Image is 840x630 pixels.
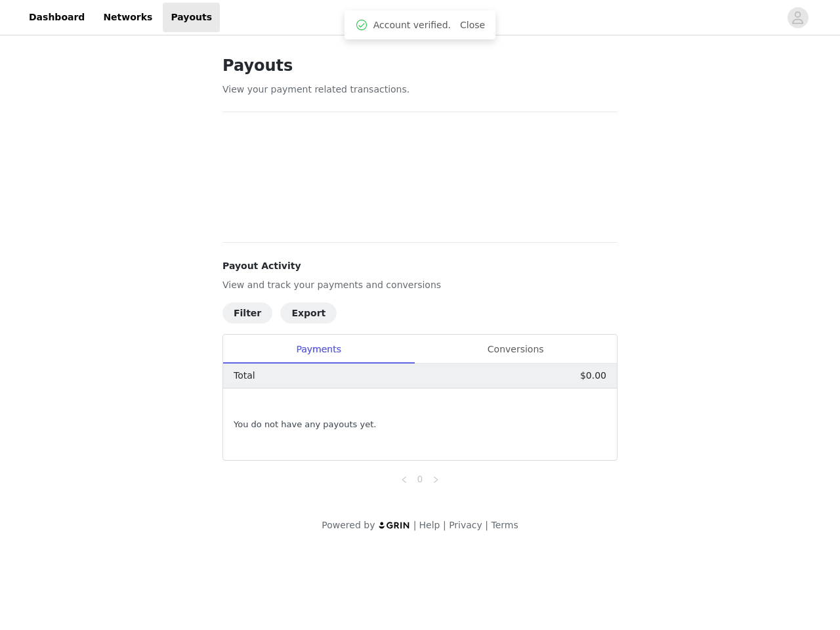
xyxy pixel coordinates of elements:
[791,7,804,28] div: avatar
[222,83,618,96] p: View your payment related transactions.
[460,20,485,30] a: Close
[222,303,272,324] button: Filter
[580,369,606,383] p: $0.00
[443,520,446,530] span: |
[223,335,414,364] div: Payments
[414,335,617,364] div: Conversions
[419,520,440,530] a: Help
[432,476,440,484] i: icon: right
[373,18,451,32] span: Account verified.
[485,520,488,530] span: |
[322,520,375,530] span: Powered by
[234,369,255,383] p: Total
[222,259,618,273] h4: Payout Activity
[234,418,376,431] span: You do not have any payouts yet.
[491,520,518,530] a: Terms
[396,471,412,487] li: Previous Page
[400,476,408,484] i: icon: left
[413,472,427,486] a: 0
[222,54,618,77] h1: Payouts
[280,303,337,324] button: Export
[412,471,428,487] li: 0
[449,520,482,530] a: Privacy
[413,520,417,530] span: |
[163,3,220,32] a: Payouts
[222,278,618,292] p: View and track your payments and conversions
[428,471,444,487] li: Next Page
[378,521,411,530] img: logo
[95,3,160,32] a: Networks
[21,3,93,32] a: Dashboard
